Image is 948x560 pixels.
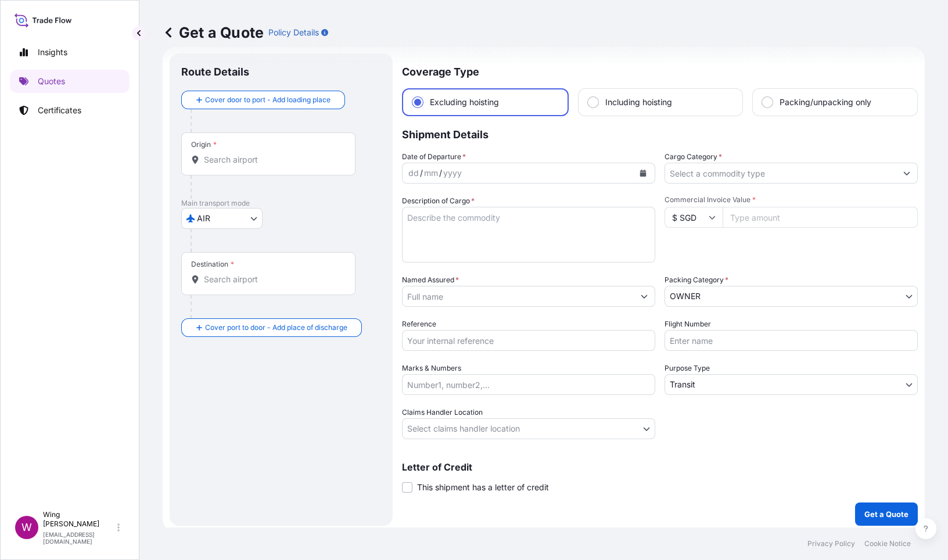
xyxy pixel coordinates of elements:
p: Route Details [181,65,249,79]
span: AIR [197,213,210,224]
p: Get a Quote [163,23,264,42]
p: [EMAIL_ADDRESS][DOMAIN_NAME] [43,531,115,545]
button: Get a Quote [855,502,918,526]
label: Reference [402,318,436,330]
a: Insights [10,41,130,64]
p: Quotes [38,76,65,87]
span: Cover port to door - Add place of discharge [205,322,347,333]
button: OWNER [665,286,918,307]
p: Certificates [38,105,81,116]
button: Show suggestions [896,163,917,184]
button: Transit [665,374,918,395]
input: Number1, number2,... [402,374,655,395]
span: Packing Category [665,274,728,286]
input: Destination [204,274,341,285]
p: Letter of Credit [402,462,918,472]
span: Including hoisting [605,96,672,108]
span: This shipment has a letter of credit [417,482,549,493]
button: Select transport [181,208,263,229]
button: Select claims handler location [402,418,655,439]
div: Origin [191,140,217,149]
span: W [21,522,32,533]
input: Excluding hoisting [412,97,423,107]
button: Cover door to port - Add loading place [181,91,345,109]
span: Commercial Invoice Value [665,195,918,204]
p: Shipment Details [402,116,918,151]
div: / [439,166,442,180]
input: Including hoisting [588,97,598,107]
p: Coverage Type [402,53,918,88]
span: OWNER [670,290,701,302]
a: Cookie Notice [864,539,911,548]
div: / [420,166,423,180]
p: Insights [38,46,67,58]
p: Get a Quote [864,508,909,520]
label: Marks & Numbers [402,362,461,374]
input: Packing/unpacking only [762,97,773,107]
input: Enter name [665,330,918,351]
span: Date of Departure [402,151,466,163]
input: Select a commodity type [665,163,896,184]
a: Quotes [10,70,130,93]
span: Claims Handler Location [402,407,483,418]
span: Cover door to port - Add loading place [205,94,331,106]
input: Full name [403,286,634,307]
p: Main transport mode [181,199,381,208]
label: Named Assured [402,274,459,286]
input: Type amount [723,207,918,228]
a: Privacy Policy [807,539,855,548]
span: Packing/unpacking only [780,96,871,108]
p: Wing [PERSON_NAME] [43,510,115,529]
span: Excluding hoisting [430,96,499,108]
input: Your internal reference [402,330,655,351]
div: Destination [191,260,234,269]
div: day, [407,166,420,180]
button: Show suggestions [634,286,655,307]
p: Policy Details [268,27,319,38]
span: Transit [670,379,695,390]
div: year, [442,166,463,180]
button: Cover port to door - Add place of discharge [181,318,362,337]
span: Select claims handler location [407,423,520,435]
div: month, [423,166,439,180]
button: Calendar [634,164,652,182]
span: Purpose Type [665,362,710,374]
input: Origin [204,154,341,166]
label: Cargo Category [665,151,722,163]
a: Certificates [10,99,130,122]
label: Flight Number [665,318,711,330]
label: Description of Cargo [402,195,475,207]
